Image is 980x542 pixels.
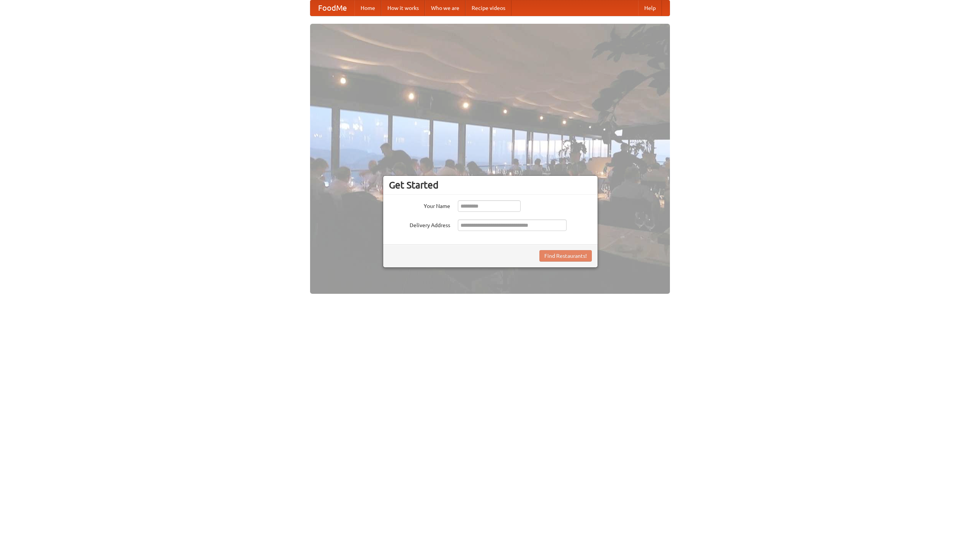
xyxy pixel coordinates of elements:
label: Delivery Address [389,219,450,229]
h3: Get Started [389,179,592,191]
a: Help [638,0,662,16]
label: Your Name [389,200,450,210]
a: Home [354,0,381,16]
a: FoodMe [310,0,354,16]
a: How it works [381,0,425,16]
button: Find Restaurants! [539,250,592,262]
a: Who we are [425,0,465,16]
a: Recipe videos [465,0,511,16]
